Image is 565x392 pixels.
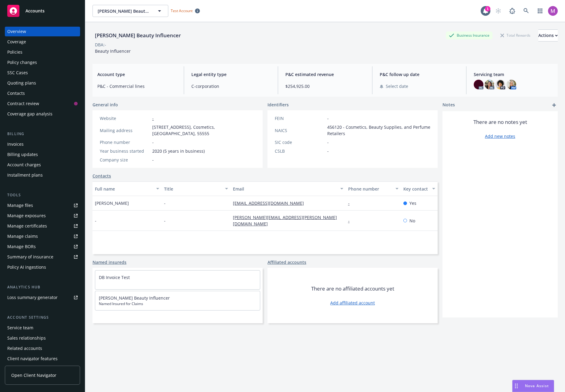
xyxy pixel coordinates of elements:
div: Tools [5,192,80,198]
a: - [348,200,355,206]
div: SIC code [275,139,325,145]
span: P&C estimated revenue [285,71,365,78]
div: Account charges [7,160,41,170]
span: [STREET_ADDRESS], Cosmetics, [GEOGRAPHIC_DATA], 55555 [152,124,255,137]
div: Manage BORs [7,242,36,251]
span: Accounts [25,8,45,13]
span: Beauty Influencer [95,48,131,54]
div: Manage exposures [7,211,46,221]
div: Mailing address [100,127,150,134]
span: Nova Assist [525,383,549,388]
a: Contacts [5,88,80,98]
a: [PERSON_NAME][EMAIL_ADDRESS][PERSON_NAME][DOMAIN_NAME] [233,214,337,227]
a: Named insureds [92,259,126,265]
div: Policy changes [7,58,37,67]
div: Manage certificates [7,221,47,231]
div: [PERSON_NAME] Beauty Influencer [92,32,183,39]
span: Yes [409,200,416,206]
button: Actions [538,29,558,42]
img: photo [506,80,516,89]
span: Servicing team [474,71,553,78]
a: Overview [5,27,80,36]
a: Summary of insurance [5,252,80,262]
a: Installment plans [5,170,80,180]
span: Account type [97,71,177,78]
div: Full name [95,186,153,192]
a: Policies [5,47,80,57]
a: Report a Bug [506,5,518,17]
a: - [348,218,355,224]
div: Manage claims [7,231,38,241]
a: Contacts [92,173,111,179]
a: Client navigator features [5,354,80,364]
span: There are no affiliated accounts yet [311,285,394,292]
a: Manage certificates [5,221,80,231]
a: Policy AI ingestions [5,262,80,272]
a: Sales relationships [5,333,80,343]
button: [PERSON_NAME] Beauty Influencer [92,5,168,17]
div: Coverage [7,37,26,47]
a: Related accounts [5,344,80,353]
img: photo [474,80,483,89]
span: - [327,139,329,145]
span: - [327,148,329,154]
button: Title [162,181,231,196]
a: Switch app [534,5,546,17]
a: Manage exposures [5,211,80,221]
div: CSLB [275,148,325,154]
a: Quoting plans [5,78,80,88]
div: DBA: - [95,42,106,48]
button: Key contact [401,181,438,196]
a: Service team [5,323,80,333]
a: - [152,115,154,121]
div: Actions [538,30,558,41]
a: Account charges [5,160,80,170]
div: Overview [7,27,26,36]
span: 456120 - Cosmetics, Beauty Supplies, and Perfume Retailers [327,124,430,137]
button: Email [230,181,345,196]
span: [PERSON_NAME] [95,200,129,206]
div: Account settings [5,314,80,321]
div: Client navigator features [7,354,58,364]
button: Phone number [346,181,401,196]
span: Named Insured for Claims [99,301,256,307]
div: Service team [7,323,33,333]
span: [PERSON_NAME] Beauty Influencer [98,8,150,14]
a: Accounts [5,2,80,19]
span: No [409,218,415,224]
a: Coverage gap analysis [5,109,80,119]
a: Add affiliated account [330,300,375,306]
div: Email [233,186,336,192]
div: NAICS [275,127,325,134]
span: - [152,157,154,163]
div: Contract review [7,99,39,108]
span: - [327,115,329,121]
span: P&C follow up date [380,71,459,78]
span: Identifiers [267,101,289,108]
a: Manage BORs [5,242,80,251]
div: Key contact [403,186,429,192]
a: Invoices [5,139,80,149]
div: Billing updates [7,150,38,159]
span: There are no notes yet [473,118,527,126]
span: General info [92,101,118,108]
div: FEIN [275,115,325,121]
span: $254,925.00 [285,83,365,89]
span: Test Account [168,8,202,14]
span: P&C - Commercial lines [97,83,177,89]
img: photo [485,80,494,89]
span: C-corporation [191,83,271,89]
div: Loss summary generator [7,293,58,302]
a: Search [520,5,532,17]
a: Billing updates [5,150,80,159]
a: Affiliated accounts [267,259,306,265]
a: DB Invoice Test [99,274,130,280]
div: Policies [7,47,22,57]
button: Nova Assist [512,380,554,392]
div: Analytics hub [5,284,80,290]
div: Policy AI ingestions [7,262,46,272]
div: Invoices [7,139,24,149]
div: Drag to move [513,380,520,392]
div: Coverage gap analysis [7,109,52,119]
div: Manage files [7,201,33,210]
